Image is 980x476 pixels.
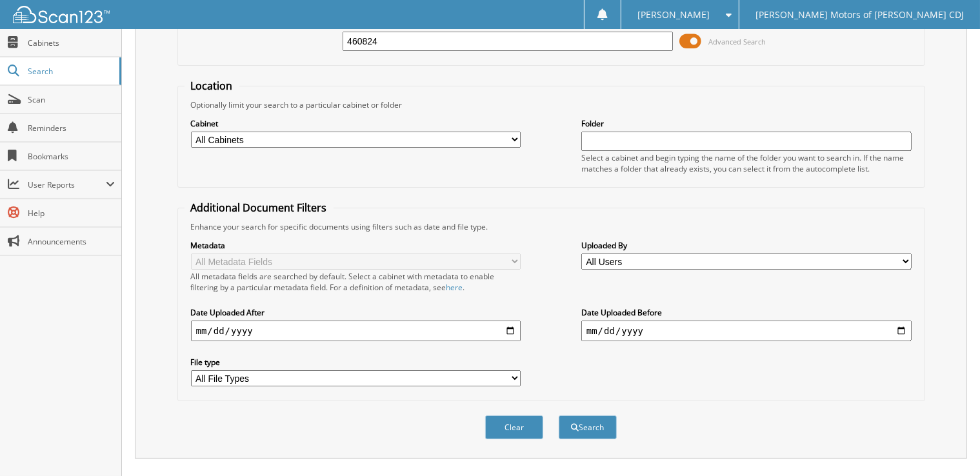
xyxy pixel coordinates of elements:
[559,415,617,439] button: Search
[446,282,463,293] a: here
[185,79,239,93] legend: Location
[28,151,115,162] span: Bookmarks
[637,11,710,19] span: [PERSON_NAME]
[28,236,115,247] span: Announcements
[581,307,912,318] label: Date Uploaded Before
[485,415,543,439] button: Clear
[28,66,113,77] span: Search
[13,6,110,23] img: scan123-logo-white.svg
[581,321,912,341] input: end
[28,123,115,134] span: Reminders
[191,240,521,251] label: Metadata
[755,11,964,19] span: [PERSON_NAME] Motors of [PERSON_NAME] CDJ
[185,99,918,110] div: Optionally limit your search to a particular cabinet or folder
[191,118,521,129] label: Cabinet
[581,118,912,129] label: Folder
[28,94,115,105] span: Scan
[191,357,521,368] label: File type
[28,208,115,219] span: Help
[191,321,521,341] input: start
[915,414,980,476] iframe: Chat Widget
[28,179,106,190] span: User Reports
[28,37,115,48] span: Cabinets
[191,307,521,318] label: Date Uploaded After
[185,221,918,232] div: Enhance your search for specific documents using filters such as date and file type.
[581,240,912,251] label: Uploaded By
[185,201,334,215] legend: Additional Document Filters
[708,37,766,46] span: Advanced Search
[191,271,521,293] div: All metadata fields are searched by default. Select a cabinet with metadata to enable filtering b...
[581,152,912,174] div: Select a cabinet and begin typing the name of the folder you want to search in. If the name match...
